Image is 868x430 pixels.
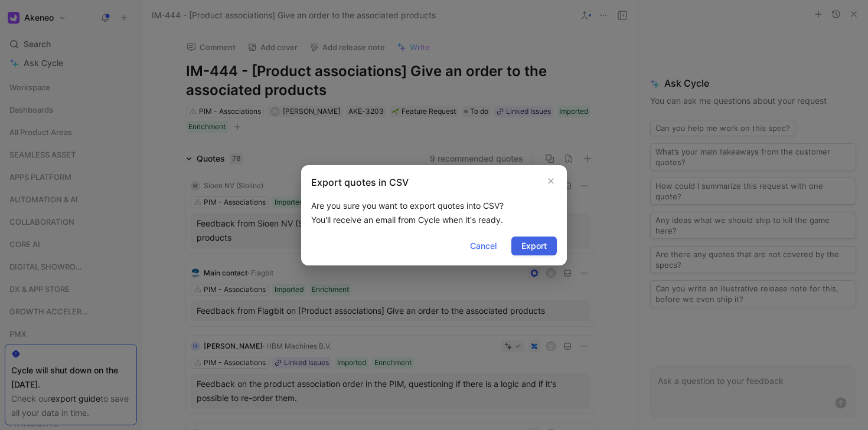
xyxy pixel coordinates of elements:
span: Cancel [470,239,497,253]
button: Cancel [460,237,507,255]
button: Export [511,237,557,255]
div: Are you sure you want to export quotes into CSV? You'll receive an email from Cycle when it's ready. [311,199,557,227]
h2: Export quotes in CSV [311,175,409,189]
span: Export [521,239,547,253]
